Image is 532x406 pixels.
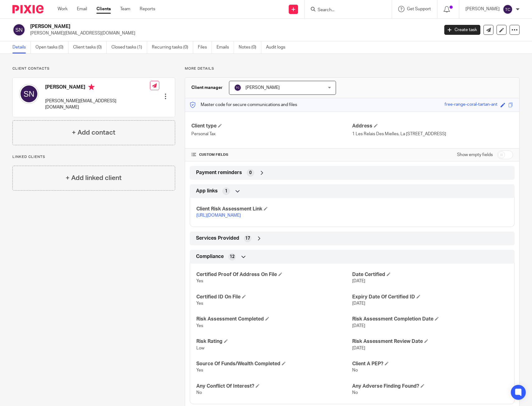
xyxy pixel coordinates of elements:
[352,131,513,137] p: 1 Les Relais Des Mielles, La [STREET_ADDRESS]
[407,7,431,11] span: Get Support
[45,84,150,92] h4: [PERSON_NAME]
[249,170,252,176] span: 0
[196,279,203,283] span: Yes
[191,131,352,137] p: Personal Tax
[77,6,87,12] a: Email
[198,41,212,53] a: Files
[445,101,497,108] div: free-range-coral-tartan-ant
[120,6,130,12] a: Team
[352,294,508,300] h4: Expiry Date Of Certified ID
[196,253,224,260] span: Compliance
[12,41,31,53] a: Details
[245,85,280,90] span: [PERSON_NAME]
[196,206,352,212] h4: Client Risk Assessment Link
[19,84,39,104] img: svg%3E
[190,102,297,108] p: Master code for secure communications and files
[352,346,365,350] span: [DATE]
[30,30,435,36] p: [PERSON_NAME][EMAIL_ADDRESS][DOMAIN_NAME]
[465,6,500,12] p: [PERSON_NAME]
[73,41,107,53] a: Client tasks (0)
[317,7,373,13] input: Search
[217,41,234,53] a: Emails
[234,84,241,91] img: svg%3E
[196,301,203,306] span: Yes
[12,155,175,159] p: Linked clients
[352,279,365,283] span: [DATE]
[88,84,95,90] i: Primary
[66,173,122,183] h4: + Add linked client
[12,5,44,13] img: Pixie
[196,235,239,242] span: Services Provided
[352,338,508,345] h4: Risk Assessment Review Date
[196,346,204,350] span: Low
[196,271,352,278] h4: Certified Proof Of Address On File
[352,383,508,390] h4: Any Adverse Finding Found?
[352,368,358,372] span: No
[58,6,68,12] a: Work
[111,41,147,53] a: Closed tasks (1)
[191,85,223,91] h3: Client manager
[444,25,480,35] a: Create task
[196,294,352,300] h4: Certified ID On File
[45,98,150,111] p: [PERSON_NAME][EMAIL_ADDRESS][DOMAIN_NAME]
[35,41,68,53] a: Open tasks (0)
[196,368,203,372] span: Yes
[196,169,242,176] span: Payment reminders
[196,390,202,395] span: No
[196,188,218,194] span: App links
[196,213,241,218] a: [URL][DOMAIN_NAME]
[352,316,508,322] h4: Risk Assessment Completion Date
[503,4,513,14] img: svg%3E
[457,152,493,158] label: Show empty fields
[196,338,352,345] h4: Risk Rating
[352,301,365,306] span: [DATE]
[196,316,352,322] h4: Risk Assessment Completed
[196,324,203,328] span: Yes
[352,390,358,395] span: No
[352,324,365,328] span: [DATE]
[352,271,508,278] h4: Date Certified
[12,66,175,71] p: Client contacts
[196,383,352,390] h4: Any Conflict Of Interest?
[352,123,513,129] h4: Address
[352,361,508,367] h4: Client A PEP?
[12,23,26,36] img: svg%3E
[191,152,352,157] h4: CUSTOM FIELDS
[30,23,354,30] h2: [PERSON_NAME]
[185,66,520,71] p: More details
[225,188,227,194] span: 1
[266,41,290,53] a: Audit logs
[191,123,352,129] h4: Client type
[196,361,352,367] h4: Source Of Funds/Wealth Completed
[152,41,193,53] a: Recurring tasks (0)
[230,254,235,260] span: 12
[96,6,111,12] a: Clients
[140,6,155,12] a: Reports
[239,41,261,53] a: Notes (0)
[72,128,115,137] h4: + Add contact
[245,235,250,242] span: 17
